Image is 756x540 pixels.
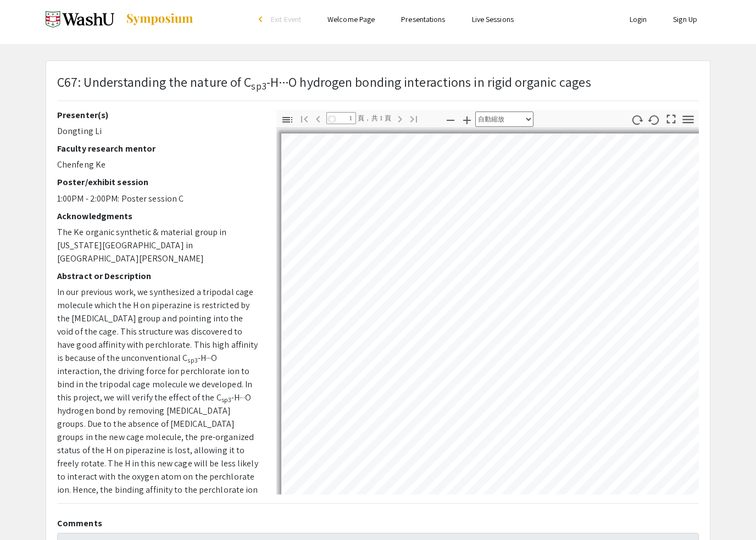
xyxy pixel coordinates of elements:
[57,518,699,528] h2: Comments
[46,5,114,33] img: Fall 2024 Undergraduate Research Symposium
[57,271,260,281] h2: Abstract or Description
[8,491,47,532] iframe: Chat
[645,112,664,127] button: 逆時針旋轉
[441,112,460,127] button: 縮小
[630,14,647,24] a: Login
[57,192,260,205] p: 1:00PM - 2:00PM: Poster session C
[391,110,409,126] button: 下一頁
[57,158,260,171] p: Chenfeng Ke
[673,14,697,24] a: Sign Up
[57,352,252,403] span: -H···O interaction, the driving force for perchlorate ion to bind in the tripodal cage molecule w...
[125,13,194,26] img: Symposium by ForagerOne
[662,110,681,126] button: 切換至簡報模式
[57,72,591,92] p: C67: Understanding the nature of C -H···O hydrogen bonding interactions in rigid organic cages
[458,112,476,127] button: 放大
[628,112,647,127] button: 順時針旋轉
[57,110,260,120] h2: Presenter(s)
[309,110,327,126] button: 上一頁
[57,211,260,221] h2: Acknowledgments
[57,143,260,154] h2: Faculty research mentor
[327,14,375,24] a: Welcome Page
[326,112,356,124] input: 第
[221,396,231,404] sub: sp3
[259,16,265,23] div: arrow_back_ios
[271,14,301,24] span: Exit Event
[401,14,445,24] a: Presentations
[278,112,297,127] button: 切換側邊欄
[251,80,266,92] sub: sp3
[679,112,698,127] button: 工具
[356,112,392,124] span: 頁，共 1 頁
[472,14,514,24] a: Live Sessions
[404,110,423,126] button: 跳到最後一頁
[187,356,197,364] sub: sp3
[57,125,260,138] p: Dongting Li
[57,177,260,187] h2: Poster/exhibit session
[57,226,260,265] p: The Ke organic synthetic & material group in [US_STATE][GEOGRAPHIC_DATA] in [GEOGRAPHIC_DATA][PER...
[295,110,314,126] button: 跳到第一頁
[57,286,258,364] span: In our previous work, we synthesized a tripodal cage molecule which the H on piperazine is restri...
[46,5,194,33] a: Fall 2024 Undergraduate Research Symposium
[475,112,533,127] select: 縮放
